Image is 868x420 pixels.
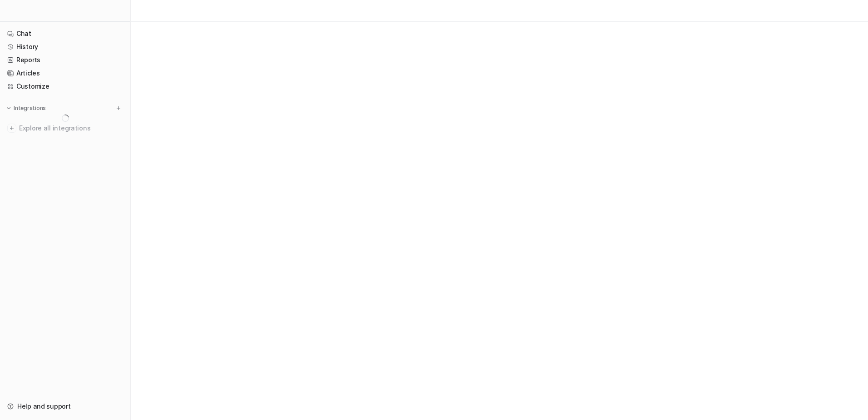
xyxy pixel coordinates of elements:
[4,80,127,93] a: Customize
[4,67,127,80] a: Articles
[19,121,123,135] span: Explore all integrations
[4,122,127,135] a: Explore all integrations
[5,105,12,111] img: expand menu
[14,105,46,112] p: Integrations
[4,40,127,53] a: History
[7,124,16,133] img: explore all integrations
[4,400,127,413] a: Help and support
[115,105,122,111] img: menu_add.svg
[4,54,127,66] a: Reports
[4,27,127,40] a: Chat
[4,104,49,113] button: Integrations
